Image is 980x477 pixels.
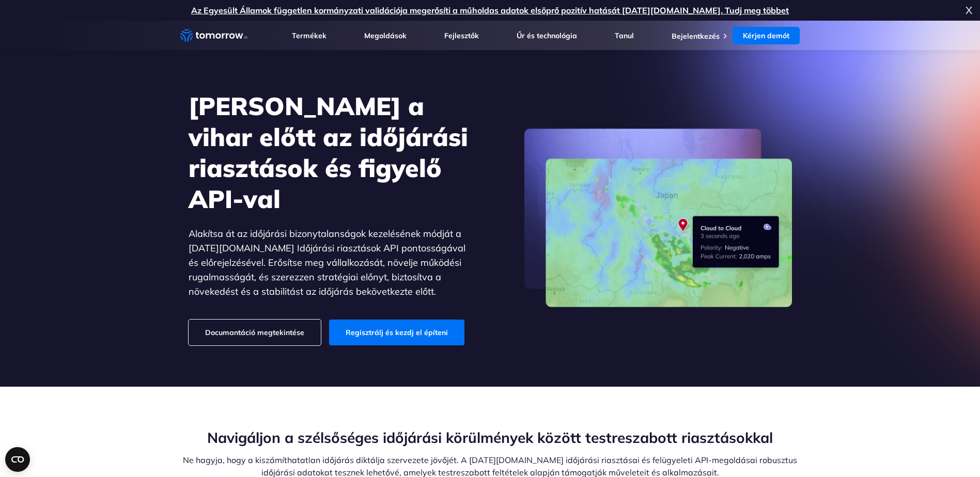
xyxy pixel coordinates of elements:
a: Regisztrálj és kezdj el építeni [329,320,464,345]
a: Fejlesztők [444,31,479,40]
a: Bejelentkezés [672,31,720,41]
a: Tanul [615,31,634,40]
button: CMP widget megnyitása [5,447,30,472]
a: Űr és technológia [517,31,577,40]
a: Documantáció megtekintése [189,320,321,345]
a: Kérjen demót [733,27,800,44]
a: Kezdőlap link [180,28,247,43]
h1: [PERSON_NAME] a vihar előtt az időjárási riasztások és figyelő API-val [189,90,473,214]
a: Termékek [292,31,326,40]
a: Az Egyesült Államok független kormányzati validációja megerősíti a műholdas adatok elsöprő pozití... [191,5,789,15]
p: Alakítsa át az időjárási bizonytalanságok kezelésének módját a [DATE][DOMAIN_NAME] Időjárási rias... [189,227,473,299]
a: Megoldások [364,31,407,40]
h2: Navigáljon a szélsőséges időjárási körülmények között testreszabott riasztásokkal [180,428,800,448]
